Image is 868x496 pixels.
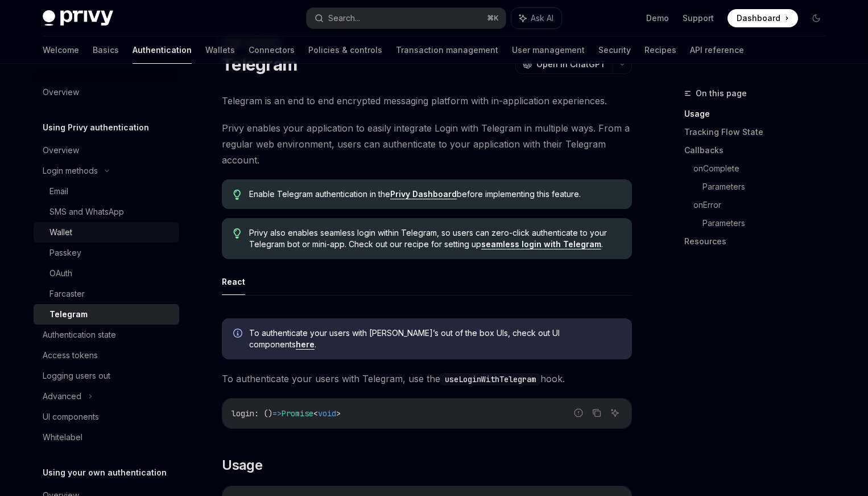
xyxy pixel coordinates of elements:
[233,228,241,239] svg: Tip
[43,36,79,64] a: Welcome
[511,8,561,28] button: Ask AI
[249,188,621,200] span: Enable Telegram authentication in the before implementing this feature.
[690,36,744,64] a: API reference
[272,408,282,419] span: =>
[49,246,81,260] div: Passkey
[684,141,834,159] a: Callbacks
[282,408,313,419] span: Promise
[254,408,272,419] span: : ()
[34,181,179,202] a: Email
[43,10,113,26] img: dark logo
[396,36,498,64] a: Transaction management
[34,140,179,161] a: Overview
[249,36,295,64] a: Connectors
[43,328,116,342] div: Authentication state
[693,159,834,178] a: onComplete
[440,373,540,386] code: useLoginWithTelegram
[34,366,179,386] a: Logging users out
[308,36,382,64] a: Policies & controls
[43,466,167,479] h5: Using your own authentication
[43,121,149,134] h5: Using Privy authentication
[222,93,632,109] span: Telegram is an end to end encrypted messaging platform with in-application experiences.
[318,408,336,419] span: void
[515,55,613,74] button: Open in ChatGPT
[390,189,457,199] a: Privy Dashboard
[34,284,179,304] a: Farcaster
[133,36,192,64] a: Authentication
[296,339,315,350] a: here
[49,226,72,239] div: Wallet
[49,308,88,321] div: Telegram
[34,243,179,263] a: Passkey
[43,431,82,444] div: Whitelabel
[598,36,631,64] a: Security
[34,222,179,243] a: Wallet
[233,190,241,200] svg: Tip
[34,407,179,427] a: UI components
[487,14,499,23] span: ⌘ K
[336,408,341,419] span: >
[222,268,245,295] button: React
[34,202,179,222] a: SMS and WhatsApp
[571,405,586,420] button: Report incorrect code
[684,105,834,123] a: Usage
[531,13,553,24] span: Ask AI
[807,9,825,27] button: Toggle dark mode
[702,214,834,232] a: Parameters
[93,36,119,64] a: Basics
[49,205,124,219] div: SMS and WhatsApp
[683,13,714,24] a: Support
[536,59,606,70] span: Open in ChatGPT
[49,287,85,301] div: Farcaster
[43,85,79,99] div: Overview
[43,390,81,403] div: Advanced
[34,82,179,103] a: Overview
[34,427,179,448] a: Whitelabel
[328,11,360,25] div: Search...
[222,371,632,387] span: To authenticate your users with Telegram, use the hook.
[607,405,622,420] button: Ask AI
[702,178,834,196] a: Parameters
[43,349,98,362] div: Access tokens
[49,267,72,280] div: OAuth
[728,9,798,27] a: Dashboard
[684,232,834,251] a: Resources
[693,196,834,214] a: onError
[34,325,179,345] a: Authentication state
[646,13,669,24] a: Demo
[249,327,621,350] span: To authenticate your users with [PERSON_NAME]’s out of the box UIs, check out UI components .
[205,36,235,64] a: Wallets
[222,456,262,474] span: Usage
[34,304,179,325] a: Telegram
[589,405,604,420] button: Copy the contents from the code block
[43,369,110,383] div: Logging users out
[222,54,297,75] h1: Telegram
[43,410,99,424] div: UI components
[233,329,245,340] svg: Info
[43,164,98,178] div: Login methods
[232,408,254,419] span: login
[737,13,780,24] span: Dashboard
[684,123,834,141] a: Tracking Flow State
[313,408,318,419] span: <
[34,263,179,284] a: OAuth
[644,36,676,64] a: Recipes
[34,345,179,366] a: Access tokens
[49,185,68,198] div: Email
[481,239,601,249] a: seamless login with Telegram
[43,144,79,157] div: Overview
[512,36,585,64] a: User management
[696,87,747,100] span: On this page
[307,8,506,28] button: Search...⌘K
[222,120,632,168] span: Privy enables your application to easily integrate Login with Telegram in multiple ways. From a r...
[249,227,621,250] span: Privy also enables seamless login within Telegram, so users can zero-click authenticate to your T...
